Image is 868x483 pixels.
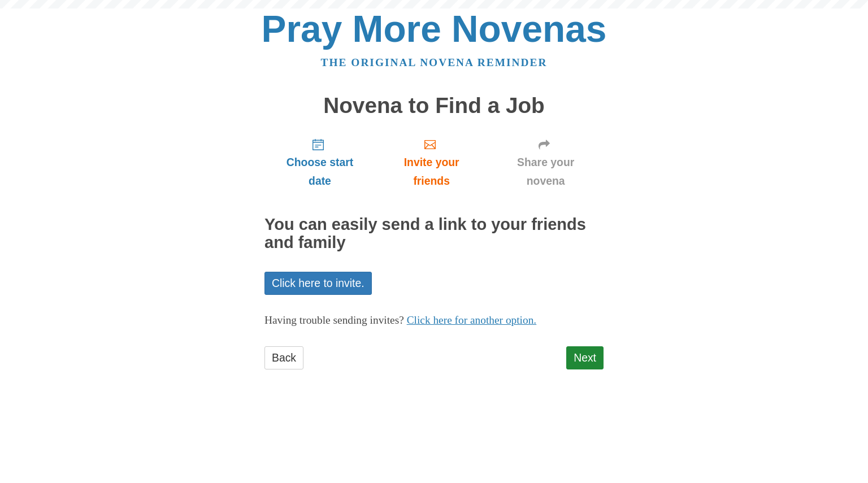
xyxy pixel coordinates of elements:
[264,94,604,118] h1: Novena to Find a Job
[264,272,372,295] a: Click here to invite.
[488,129,604,196] a: Share your novena
[407,314,537,326] a: Click here for another option.
[566,346,604,369] a: Next
[262,8,607,50] a: Pray More Novenas
[264,346,303,369] a: Back
[264,314,404,326] span: Having trouble sending invites?
[321,56,548,68] a: The original novena reminder
[387,153,476,190] span: Invite your friends
[264,129,375,196] a: Choose start date
[264,216,604,252] h2: You can easily send a link to your friends and family
[499,153,592,190] span: Share your novena
[375,129,488,196] a: Invite your friends
[276,153,364,190] span: Choose start date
